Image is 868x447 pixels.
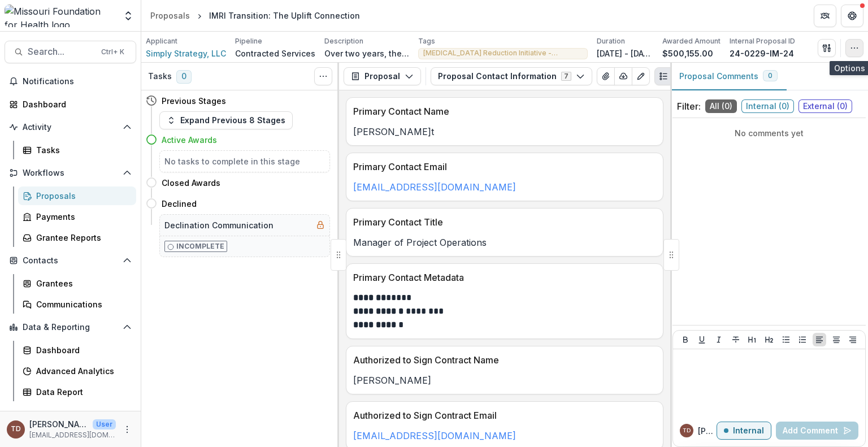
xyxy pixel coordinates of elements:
a: Dashboard [18,341,136,359]
button: Notifications [5,72,136,90]
nav: breadcrumb [146,7,364,24]
button: Open entity switcher [120,5,136,27]
button: Italicize [712,333,726,346]
span: Search... [28,46,94,57]
p: Duration [597,36,625,46]
button: Open Workflows [5,164,136,182]
span: External ( 0 ) [798,99,852,113]
a: Communications [18,295,136,314]
button: Proposal Contact Information7 [431,67,592,85]
div: Ty Dowdy [683,428,691,433]
a: Dashboard [5,95,136,114]
p: [EMAIL_ADDRESS][DOMAIN_NAME] [29,430,116,440]
button: More [120,423,134,436]
button: Internal [717,422,771,440]
button: Add Comment [776,422,858,440]
div: Proposals [36,190,127,202]
p: [PERSON_NAME]t [353,125,656,138]
h4: Previous Stages [162,95,226,107]
button: Align Right [846,333,860,346]
p: [PERSON_NAME] [29,418,88,430]
div: Tasks [36,144,127,156]
div: Ty Dowdy [11,426,21,433]
button: Bullet List [779,333,793,346]
p: Manager of Project Operations [353,236,656,249]
button: Get Help [841,5,863,27]
p: Tags [418,36,435,46]
button: Proposal [344,67,421,85]
a: Advanced Analytics [18,362,136,380]
div: Grantee Reports [36,232,127,244]
p: Authorized to Sign Contract Name [353,353,652,367]
p: Primary Contact Metadata [353,271,652,284]
div: IMRI Transition: The Uplift Connection [209,10,360,21]
div: Advanced Analytics [36,365,127,377]
a: [EMAIL_ADDRESS][DOMAIN_NAME] [353,430,516,441]
p: [PERSON_NAME] [353,374,656,387]
div: Grantees [36,277,127,289]
p: Primary Contact Email [353,160,652,173]
p: Description [324,36,363,46]
div: Payments [36,211,127,223]
a: Simply Strategy, LLC [146,47,226,59]
button: Edit as form [632,67,650,85]
a: Proposals [18,186,136,205]
h4: Closed Awards [162,177,220,189]
span: All ( 0 ) [705,99,737,113]
span: 0 [768,72,772,80]
button: Align Left [813,333,826,346]
span: Data & Reporting [23,323,118,332]
button: Open Contacts [5,251,136,270]
button: View Attached Files [597,67,615,85]
p: Internal [733,426,764,436]
p: Incomplete [176,241,224,251]
button: Strike [729,333,743,346]
a: Grantee Reports [18,228,136,247]
p: [DATE] - [DATE] [597,47,653,59]
p: Primary Contact Title [353,215,652,229]
button: Ordered List [796,333,809,346]
p: Internal Proposal ID [730,36,795,46]
button: Open Activity [5,118,136,136]
p: Applicant [146,36,177,46]
span: Internal ( 0 ) [741,99,794,113]
h5: Declination Communication [164,219,274,231]
img: Missouri Foundation for Health logo [5,5,116,27]
p: Contracted Services [235,47,315,59]
span: Contacts [23,256,118,266]
button: Bold [679,333,692,346]
p: Primary Contact Name [353,105,652,118]
button: Heading 1 [745,333,759,346]
h5: No tasks to complete in this stage [164,155,325,167]
a: Data Report [18,383,136,401]
h4: Declined [162,198,197,210]
div: Communications [36,298,127,310]
a: [EMAIL_ADDRESS][DOMAIN_NAME] [353,181,516,193]
a: Payments [18,207,136,226]
p: Authorized to Sign Contract Email [353,409,652,422]
div: Dashboard [23,98,127,110]
span: Workflows [23,168,118,178]
a: Tasks [18,141,136,159]
button: Underline [695,333,709,346]
button: Heading 2 [762,333,776,346]
button: Open Data & Reporting [5,318,136,336]
button: Align Center [830,333,843,346]
span: Notifications [23,77,132,86]
p: Awarded Amount [662,36,721,46]
div: Data Report [36,386,127,398]
button: Partners [814,5,836,27]
h3: Tasks [148,72,172,81]
button: Toggle View Cancelled Tasks [314,67,332,85]
button: Proposal Comments [670,63,787,90]
p: Over two years, the following goals will frame all activities: *1: TUC will work to raise awarene... [324,47,409,59]
a: Proposals [146,7,194,24]
span: Activity [23,123,118,132]
span: 0 [176,70,192,84]
button: Search... [5,41,136,63]
p: Pipeline [235,36,262,46]
p: 24-0229-IM-24 [730,47,794,59]
div: Ctrl + K [99,46,127,58]
p: [PERSON_NAME] [698,425,717,437]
